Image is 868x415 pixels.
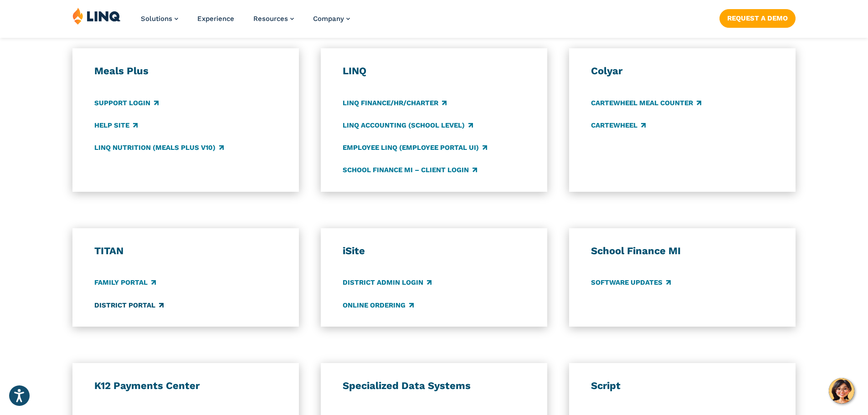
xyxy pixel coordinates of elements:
[343,143,487,153] a: Employee LINQ (Employee Portal UI)
[719,7,796,27] nav: Button Navigation
[313,15,350,23] a: Company
[94,300,164,310] a: District Portal
[343,65,526,77] h3: LINQ
[343,120,473,130] a: LINQ Accounting (school level)
[72,7,121,25] img: LINQ | K‑12 Software
[141,15,172,23] span: Solutions
[94,245,277,257] h3: TITAN
[94,143,224,153] a: LINQ Nutrition (Meals Plus v10)
[313,15,344,23] span: Company
[591,278,671,288] a: Software Updates
[94,65,277,77] h3: Meals Plus
[343,165,477,175] a: School Finance MI – Client Login
[253,15,294,23] a: Resources
[141,15,178,23] a: Solutions
[591,379,774,392] h3: Script
[719,9,796,27] a: Request a Demo
[141,7,350,37] nav: Primary Navigation
[94,120,138,130] a: Help Site
[591,120,646,130] a: CARTEWHEEL
[591,98,701,108] a: CARTEWHEEL Meal Counter
[253,15,288,23] span: Resources
[94,98,159,108] a: Support Login
[829,378,854,404] button: Hello, have a question? Let’s chat.
[343,300,414,310] a: Online Ordering
[591,245,774,257] h3: School Finance MI
[94,278,156,288] a: Family Portal
[591,65,774,77] h3: Colyar
[343,245,526,257] h3: iSite
[343,278,431,288] a: District Admin Login
[343,379,526,392] h3: Specialized Data Systems
[197,15,234,23] a: Experience
[94,379,277,392] h3: K12 Payments Center
[343,98,447,108] a: LINQ Finance/HR/Charter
